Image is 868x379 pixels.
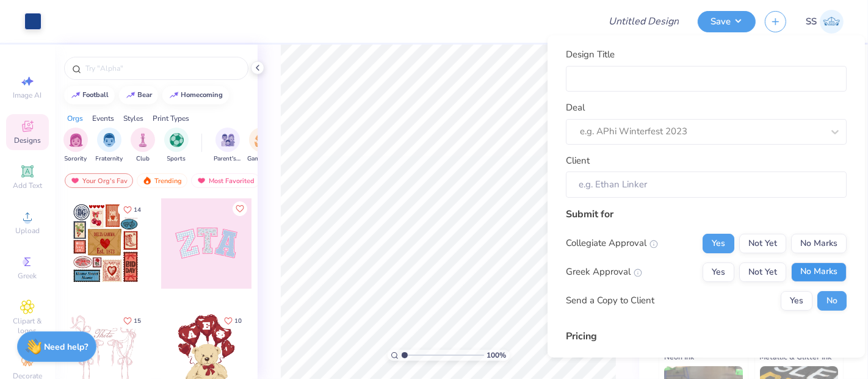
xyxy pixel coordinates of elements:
img: trending.gif [142,176,152,185]
div: filter for Club [131,128,155,164]
button: Like [118,312,146,329]
img: Game Day Image [255,133,269,147]
button: filter button [63,128,88,164]
span: Parent's Weekend [214,154,242,164]
label: Design Title [566,48,615,62]
button: Like [118,201,146,218]
input: e.g. Ethan Linker [566,171,847,198]
div: football [83,92,109,98]
div: filter for Sorority [63,128,88,164]
span: Club [136,154,150,164]
div: Collegiate Approval [566,236,658,250]
span: Sorority [65,154,87,164]
img: trend_line.gif [71,92,81,99]
button: Yes [703,233,734,253]
span: Designs [14,135,41,145]
button: Not Yet [739,262,786,281]
span: Sports [167,154,186,164]
div: homecoming [181,92,223,98]
span: SS [806,15,817,29]
div: Send a Copy to Client [566,294,654,308]
button: filter button [131,128,155,164]
img: most_fav.gif [70,176,80,185]
a: SS [806,10,844,34]
img: Fraternity Image [103,133,116,147]
button: filter button [164,128,189,164]
span: Upload [15,226,40,236]
img: Shashank S Sharma [820,10,844,34]
span: Greek [18,271,37,281]
div: Orgs [67,113,83,124]
button: Not Yet [739,233,786,253]
div: filter for Game Day [247,128,275,164]
button: Yes [703,262,734,281]
span: Image AI [13,90,42,100]
img: most_fav.gif [197,176,206,185]
button: Save [698,11,756,32]
span: 15 [134,318,141,324]
input: Try "Alpha" [84,62,241,74]
img: Sorority Image [69,133,83,147]
button: Yes [781,291,812,310]
span: Fraternity [96,154,123,164]
label: Deal [566,101,585,115]
button: filter button [96,128,123,164]
img: Parent's Weekend Image [221,133,235,147]
span: Add Text [13,181,42,190]
label: Client [566,153,590,167]
span: 10 [234,318,242,324]
button: filter button [214,128,242,164]
div: Most Favorited [191,173,260,188]
span: Clipart & logos [6,316,49,336]
div: Trending [137,173,187,188]
div: Events [92,113,114,124]
input: Untitled Design [599,9,689,34]
button: Like [219,312,247,329]
span: 100 % [487,350,507,361]
button: bear [119,86,158,104]
div: Styles [123,113,143,124]
button: homecoming [162,86,229,104]
img: trend_line.gif [169,92,179,99]
div: Submit for [566,206,847,221]
button: Like [233,201,247,216]
div: filter for Parent's Weekend [214,128,242,164]
button: football [64,86,115,104]
button: No Marks [791,262,847,281]
img: Sports Image [170,133,184,147]
div: Your Org's Fav [65,173,133,188]
div: filter for Fraternity [96,128,123,164]
button: No Marks [791,233,847,253]
button: No [817,291,847,310]
div: Pricing [566,328,847,343]
div: Greek Approval [566,265,642,279]
div: filter for Sports [164,128,189,164]
div: Print Types [153,113,189,124]
img: Club Image [136,133,150,147]
strong: Need help? [45,341,89,353]
div: bear [138,92,153,98]
span: 14 [134,207,141,213]
button: filter button [247,128,275,164]
span: Game Day [247,154,275,164]
img: trend_line.gif [126,92,136,99]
